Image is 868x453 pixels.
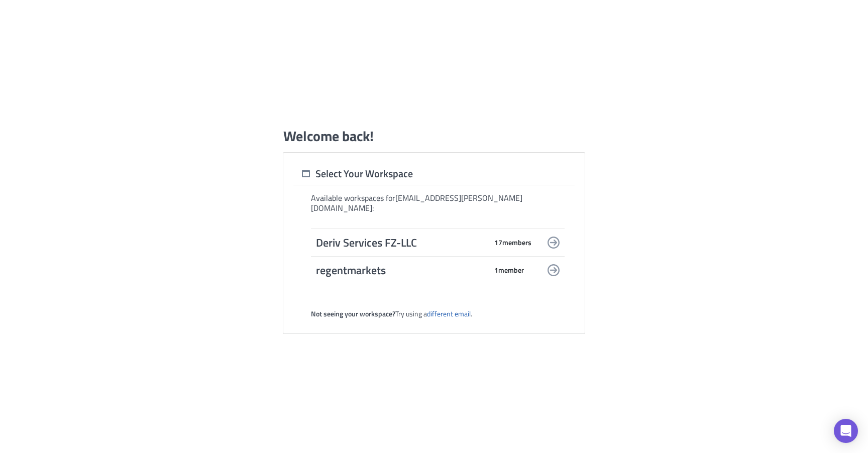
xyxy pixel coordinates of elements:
div: Open Intercom Messenger [834,419,858,443]
div: Try using a . [311,309,565,318]
div: Available workspaces for [EMAIL_ADDRESS][PERSON_NAME][DOMAIN_NAME] : [311,193,565,213]
span: 17 member s [494,238,531,247]
strong: Not seeing your workspace? [311,308,395,319]
span: 1 member [494,266,524,275]
a: different email [427,308,471,319]
div: Select Your Workspace [293,167,413,180]
span: regentmarkets [316,263,487,277]
span: Deriv Services FZ-LLC [316,236,487,250]
h1: Welcome back! [283,127,374,145]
